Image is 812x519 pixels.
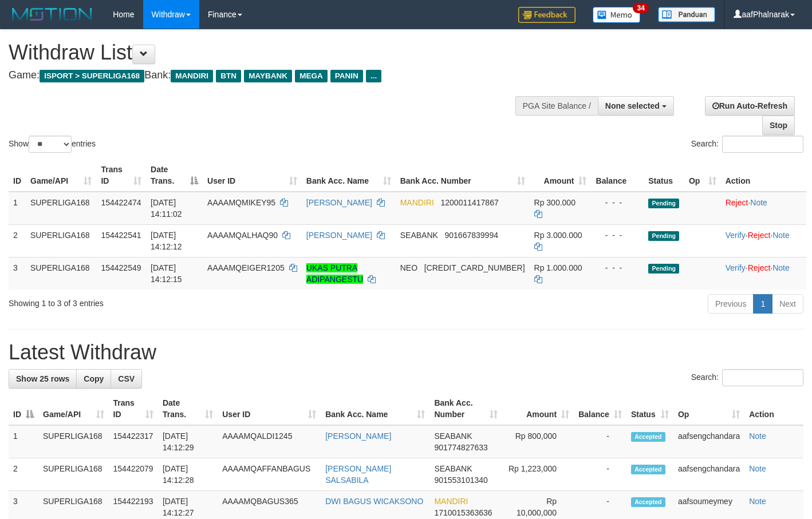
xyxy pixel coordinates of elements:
[9,159,26,192] th: ID
[216,70,241,82] span: BTN
[151,231,182,251] span: [DATE] 14:12:12
[26,224,96,257] td: SUPERLIGA168
[158,458,218,491] td: [DATE] 14:12:28
[400,198,434,207] span: MANDIRI
[38,458,109,491] td: SUPERLIGA168
[605,101,660,110] span: None selected
[151,198,182,219] span: [DATE] 14:11:02
[502,458,574,491] td: Rp 1,223,000
[9,6,96,23] img: MOTION_logo.png
[691,136,803,153] label: Search:
[598,96,674,116] button: None selected
[705,96,795,116] a: Run Auto-Refresh
[151,263,182,284] span: [DATE] 14:12:15
[9,257,26,290] td: 3
[40,70,144,82] span: ISPORT > SUPERLIGA168
[111,369,142,389] a: CSV
[648,199,679,208] span: Pending
[749,431,766,441] a: Note
[400,263,417,272] span: NEO
[626,393,673,425] th: Status: activate to sort column ascending
[158,393,218,425] th: Date Trans.: activate to sort column ascending
[673,425,744,458] td: aafsengchandara
[673,393,744,425] th: Op: activate to sort column ascending
[9,458,38,491] td: 2
[330,70,363,82] span: PANIN
[101,263,141,272] span: 154422549
[424,263,525,272] span: Copy 5859459280030023 to clipboard
[396,159,530,192] th: Bank Acc. Number: activate to sort column ascending
[574,458,626,491] td: -
[515,96,598,116] div: PGA Site Balance /
[158,425,218,458] td: [DATE] 14:12:29
[306,231,372,240] a: [PERSON_NAME]
[596,262,639,274] div: - - -
[9,192,26,225] td: 1
[38,425,109,458] td: SUPERLIGA168
[203,159,302,192] th: User ID: activate to sort column ascending
[721,257,806,290] td: · ·
[691,369,803,386] label: Search:
[596,229,639,241] div: - - -
[744,393,803,425] th: Action
[434,497,468,506] span: MANDIRI
[658,7,715,22] img: panduan.png
[762,116,795,135] a: Stop
[726,263,746,272] a: Verify
[530,159,592,192] th: Amount: activate to sort column ascending
[218,425,321,458] td: AAAAMQALDI1245
[207,231,278,240] span: AAAAMQALHAQ90
[518,7,576,23] img: Feedback.jpg
[9,425,38,458] td: 1
[722,369,803,386] input: Search:
[748,263,771,272] a: Reject
[16,374,69,383] span: Show 25 rows
[534,198,576,207] span: Rp 300.000
[434,476,487,485] span: Copy 901553101340 to clipboard
[772,263,790,272] a: Note
[574,425,626,458] td: -
[321,393,429,425] th: Bank Acc. Name: activate to sort column ascending
[26,159,96,192] th: Game/API: activate to sort column ascending
[631,432,665,442] span: Accepted
[631,465,665,474] span: Accepted
[171,70,213,82] span: MANDIRI
[9,70,530,81] h4: Game: Bank:
[295,70,328,82] span: MEGA
[591,159,644,192] th: Balance
[726,231,746,240] a: Verify
[441,198,499,207] span: Copy 1200011417867 to clipboard
[721,192,806,225] td: ·
[96,159,146,192] th: Trans ID: activate to sort column ascending
[722,136,803,153] input: Search:
[9,393,38,425] th: ID: activate to sort column descending
[84,374,104,383] span: Copy
[434,464,472,473] span: SEABANK
[429,393,502,425] th: Bank Acc. Number: activate to sort column ascending
[721,159,806,192] th: Action
[749,497,766,506] a: Note
[721,224,806,257] td: · ·
[434,431,472,441] span: SEABANK
[400,231,438,240] span: SEABANK
[684,159,721,192] th: Op: activate to sort column ascending
[118,374,135,383] span: CSV
[9,293,330,309] div: Showing 1 to 3 of 3 entries
[648,264,679,274] span: Pending
[26,192,96,225] td: SUPERLIGA168
[207,263,285,272] span: AAAAMQEIGER1205
[302,159,396,192] th: Bank Acc. Name: activate to sort column ascending
[9,41,530,64] h1: Withdraw List
[9,136,96,153] label: Show entries
[101,198,141,207] span: 154422474
[648,231,679,241] span: Pending
[593,7,641,23] img: Button%20Memo.svg
[207,198,275,207] span: AAAAMQMIKEY95
[534,231,582,240] span: Rp 3.000.000
[750,198,767,207] a: Note
[633,3,648,13] span: 34
[325,431,391,441] a: [PERSON_NAME]
[596,197,639,208] div: - - -
[306,263,363,284] a: UKAS PUTRA ADIPANGESTU
[218,458,321,491] td: AAAAMQAFFANBAGUS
